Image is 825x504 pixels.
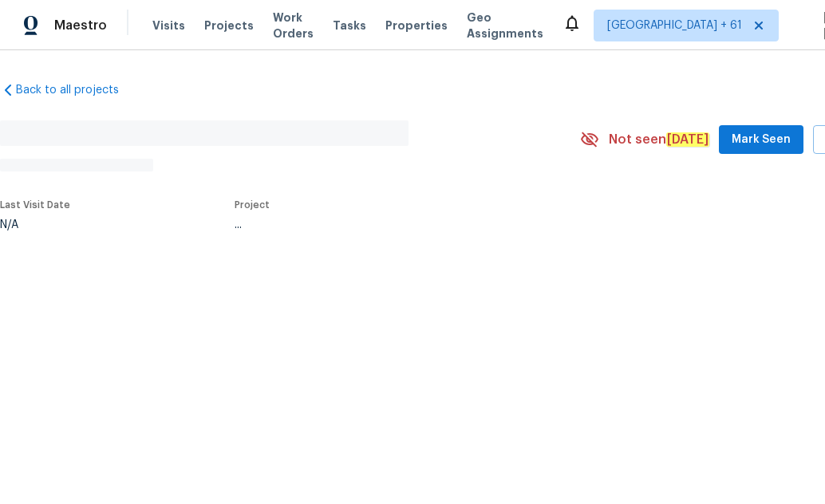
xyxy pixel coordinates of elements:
[273,10,314,41] span: Work Orders
[204,18,254,33] span: Projects
[235,219,541,230] div: ...
[152,18,185,33] span: Visits
[607,18,742,33] span: [GEOGRAPHIC_DATA] + 61
[609,132,709,148] span: Not seen
[467,10,543,41] span: Geo Assignments
[732,130,791,150] span: Mark Seen
[235,200,270,210] span: Project
[719,125,803,155] button: Mark Seen
[385,18,448,33] span: Properties
[666,132,709,147] em: [DATE]
[333,20,366,31] span: Tasks
[54,18,107,33] span: Maestro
